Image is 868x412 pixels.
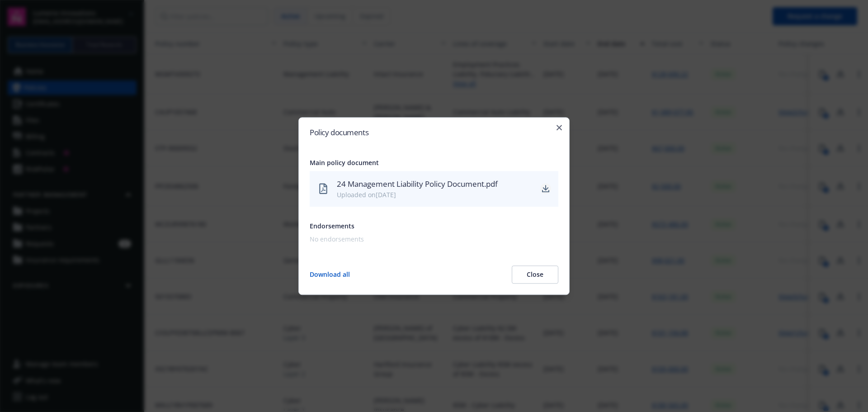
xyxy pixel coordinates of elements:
[337,190,533,199] div: Uploaded on [DATE]
[337,178,533,190] div: 24 Management Liability Policy Document.pdf
[310,158,558,167] div: Main policy document
[310,234,555,244] div: No endorsements
[310,221,558,231] div: Endorsements
[310,128,558,136] h2: Policy documents
[310,265,350,284] button: Download all
[540,184,551,194] a: download
[512,265,558,284] button: Close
